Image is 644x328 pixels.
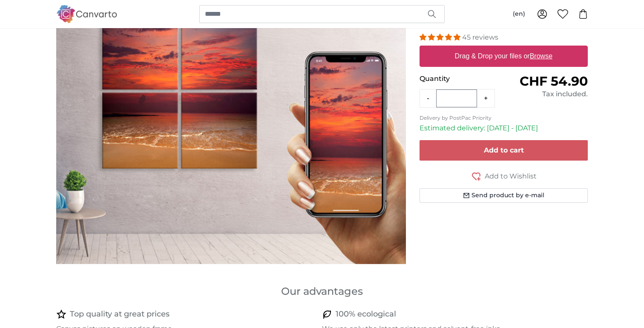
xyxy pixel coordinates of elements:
[420,90,436,107] button: -
[506,6,532,22] button: (en)
[420,140,588,161] button: Add to cart
[420,74,503,84] p: Quantity
[420,188,588,203] button: Send product by e-mail
[451,48,556,65] label: Drag & Drop your files or
[56,5,118,23] img: Canvarto
[420,115,588,121] p: Delivery by PostPac Priority
[56,2,406,264] div: 1 of 1
[56,285,588,298] h3: Our advantages
[520,73,588,89] span: CHF 54.90
[336,308,396,320] h4: 100% ecological
[485,171,537,181] span: Add to Wishlist
[504,89,588,99] div: Tax included.
[56,2,406,264] img: personalised-canvas-print
[462,33,498,41] span: 45 reviews
[420,33,462,41] span: 4.93 stars
[420,171,588,181] button: Add to Wishlist
[484,146,524,154] span: Add to cart
[70,308,170,320] h4: Top quality at great prices
[477,90,494,107] button: +
[420,123,588,133] p: Estimated delivery: [DATE] - [DATE]
[530,52,552,60] u: Browse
